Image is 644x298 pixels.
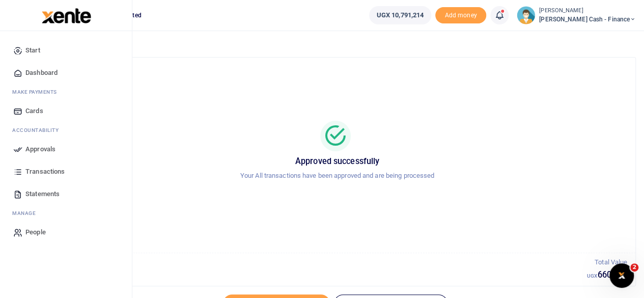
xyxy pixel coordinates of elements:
[17,88,57,96] span: ake Payments
[8,221,124,243] a: People
[609,263,634,288] iframe: Intercom live chat
[8,183,124,205] a: Statements
[25,189,60,199] span: Statements
[8,122,124,138] li: Ac
[20,126,59,134] span: countability
[517,6,535,24] img: profile-user
[8,138,124,160] a: Approvals
[8,160,124,183] a: Transactions
[25,68,58,78] span: Dashboard
[587,273,597,279] small: UGX
[17,209,36,217] span: anage
[47,257,587,268] p: Total Transactions
[435,11,486,18] a: Add money
[8,84,124,100] li: M
[8,39,124,62] a: Start
[539,15,636,24] span: [PERSON_NAME] Cash - Finance
[25,144,55,154] span: Approvals
[25,167,65,177] span: Transactions
[365,6,435,24] li: Wallet ballance
[630,263,638,272] span: 2
[8,62,124,84] a: Dashboard
[25,227,46,237] span: People
[25,45,40,56] span: Start
[369,6,431,24] a: UGX 10,791,214
[8,205,124,221] li: M
[51,156,623,167] h5: Approved successfully
[435,7,486,24] span: Add money
[51,171,623,181] p: Your All transactions have been approved and are being processed
[377,10,424,20] span: UGX 10,791,214
[517,6,636,24] a: profile-user [PERSON_NAME] [PERSON_NAME] Cash - Finance
[8,100,124,122] a: Cards
[47,270,587,280] h5: 1
[42,8,91,23] img: logo-large
[587,257,627,268] p: Total Value
[25,106,43,116] span: Cards
[539,7,636,15] small: [PERSON_NAME]
[41,11,91,19] a: logo-small logo-large logo-large
[435,7,486,24] li: Toup your wallet
[587,270,627,280] h5: 660,000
